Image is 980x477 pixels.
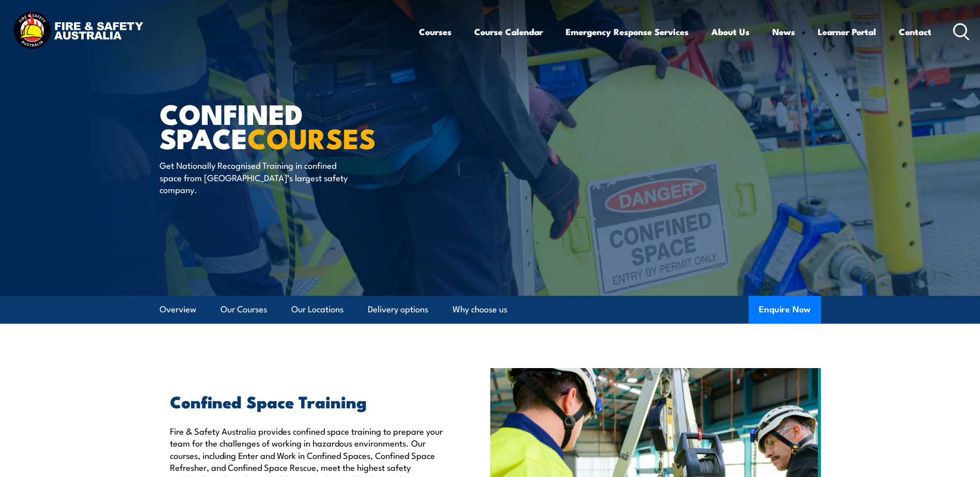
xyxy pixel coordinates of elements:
a: Emergency Response Services [566,18,689,45]
h1: Confined Space [160,101,415,149]
a: Courses [419,18,452,45]
a: Our Courses [221,296,267,323]
a: Contact [899,18,931,45]
a: Delivery options [368,296,428,323]
h2: Confined Space Training [170,394,443,408]
a: Our Locations [291,296,344,323]
a: Learner Portal [818,18,876,45]
a: News [772,18,795,45]
p: Get Nationally Recognised Training in confined space from [GEOGRAPHIC_DATA]’s largest safety comp... [160,159,348,195]
button: Enquire Now [749,296,821,324]
a: Why choose us [453,296,507,323]
a: Overview [160,296,196,323]
a: Course Calendar [474,18,543,45]
strong: COURSES [247,116,376,158]
a: About Us [711,18,750,45]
